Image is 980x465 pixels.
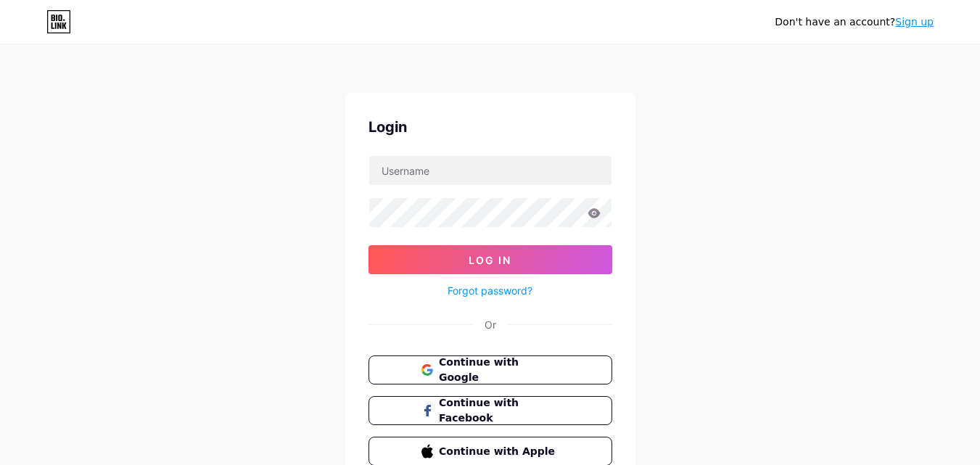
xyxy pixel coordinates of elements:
[895,16,934,28] a: Sign up
[368,245,612,274] button: Log In
[448,283,532,298] a: Forgot password?
[469,254,511,266] span: Log In
[775,15,934,30] div: Don't have an account?
[439,395,559,426] span: Continue with Facebook
[439,444,559,459] span: Continue with Apple
[369,156,612,185] input: Username
[368,116,612,138] div: Login
[439,355,559,385] span: Continue with Google
[485,317,496,332] div: Or
[368,355,612,384] button: Continue with Google
[368,396,612,425] button: Continue with Facebook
